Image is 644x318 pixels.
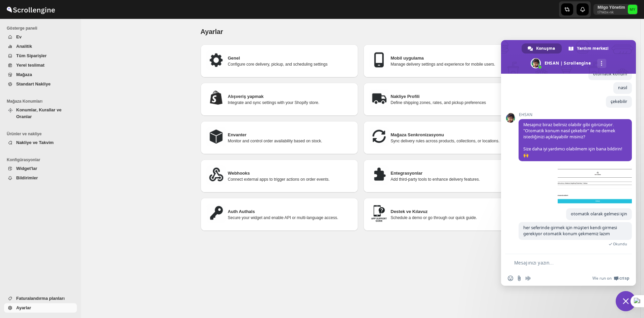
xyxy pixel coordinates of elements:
span: Mağaza Konumları [7,99,78,104]
p: Schedule a demo or go through our quick guide. [391,215,516,220]
span: çekebilir [611,99,627,104]
p: Configure core delivery, pickup, and scheduling settings [228,62,353,67]
span: Bildirimler [16,175,38,180]
span: her seferinde girmek için müşteri kendi girmesi gerekiyor otomatik konum çekmemiz lazım [523,225,617,237]
button: User menu [593,4,638,15]
span: Okundu [613,242,627,246]
span: Dosya gönder [517,276,522,281]
img: Mobil uygulama [369,50,389,70]
p: Monitor and control order availability based on stock. [228,138,353,144]
text: MY [630,7,636,11]
h3: Alışveriş yapmak [228,93,353,100]
img: Alışveriş yapmak [206,88,226,108]
img: Mağaza Senkronizasyonu [369,127,389,147]
button: Tüm Siparişler [4,51,77,61]
span: EHSAN [519,112,632,117]
span: Milgo Yönetim [628,5,637,14]
span: Crisp [619,276,629,281]
button: Ev [4,32,77,42]
p: Sync delivery rules across products, collections, or locations. [391,138,516,144]
div: Sohbeti kapat [616,291,636,311]
span: Nakliye ve Takvim [16,140,54,145]
img: Envanter [206,127,226,147]
img: Auth Authals [206,203,226,223]
span: Yerel teslimat [16,63,45,68]
span: Tüm Siparişler [16,53,47,58]
p: Define shipping zones, rates, and pickup preferences [391,100,516,105]
img: ScrollEngine [5,1,56,18]
span: Ürünler ve nakliye [7,131,78,137]
span: Sesli mesaj kaydetme [525,276,531,281]
p: t7hkbx-nk [597,10,625,14]
span: otomatik olarak gelmesi için [571,211,627,217]
h3: Auth Authals [228,208,353,215]
span: Konfigürasyonlar [7,157,78,163]
span: Gösterge paneli [7,26,78,31]
span: Faturalandırma planları [16,296,65,301]
img: Nakliye Profili [369,88,389,108]
h3: Genel [228,55,353,62]
span: Emoji ekle [508,276,513,281]
h3: Entegrasyonlar [391,170,516,177]
span: Ev [16,34,22,39]
button: Faturalandırma planları [4,294,77,303]
button: Bildirimler [4,173,77,183]
h3: Mobil uygulama [391,55,516,62]
p: Integrate and sync settings with your Shopify store. [228,100,353,105]
button: Nakliye ve Takvim [4,138,77,147]
div: Daha fazla kanal [597,59,606,68]
button: Widget'lar [4,164,77,173]
button: Ayarlar [4,303,77,313]
span: Analitik [16,44,32,49]
img: Genel [206,50,226,70]
span: Standart Nakliye [16,81,51,86]
h3: Mağaza Senkronizasyonu [391,132,516,138]
div: Konuşma [522,43,562,54]
span: Yardım merkezi [577,43,609,54]
span: We run on [592,276,612,281]
button: Konumlar, Kurallar ve Oranlar [4,105,77,121]
span: Mesajınız biraz belirsiz olabilir gibi görünüyor. "Otomatik konum nasıl çekebilir" ile ne demek i... [523,122,622,158]
span: Ayarlar [201,28,223,35]
h3: Nakliye Profili [391,93,516,100]
span: nasıl [618,85,627,91]
img: Entegrasyonlar [369,165,389,185]
h3: Destek ve Kılavuz [391,208,516,215]
a: We run onCrisp [592,276,629,281]
span: Ayarlar [16,305,31,310]
p: Connect external apps to trigger actions on order events. [228,177,353,182]
h3: Webhooks [228,170,353,177]
p: Manage delivery settings and experience for mobile users. [391,62,516,67]
span: Mağaza [16,72,32,77]
span: Widget'lar [16,166,37,171]
img: Webhooks [206,165,226,185]
p: Secure your widget and enable API or multi-language access. [228,215,353,220]
span: Konumlar, Kurallar ve Oranlar [16,107,61,119]
p: Milgo Yönetim [597,5,625,10]
div: Yardım merkezi [562,43,615,54]
button: Analitik [4,42,77,51]
span: Konuşma [536,43,555,54]
p: Add third-party tools to enhance delivery features. [391,177,516,182]
span: otomatik konum [593,71,627,77]
textarea: Mesajınızı yazın... [514,260,614,266]
img: Destek ve Kılavuz [369,203,389,223]
h3: Envanter [228,132,353,138]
